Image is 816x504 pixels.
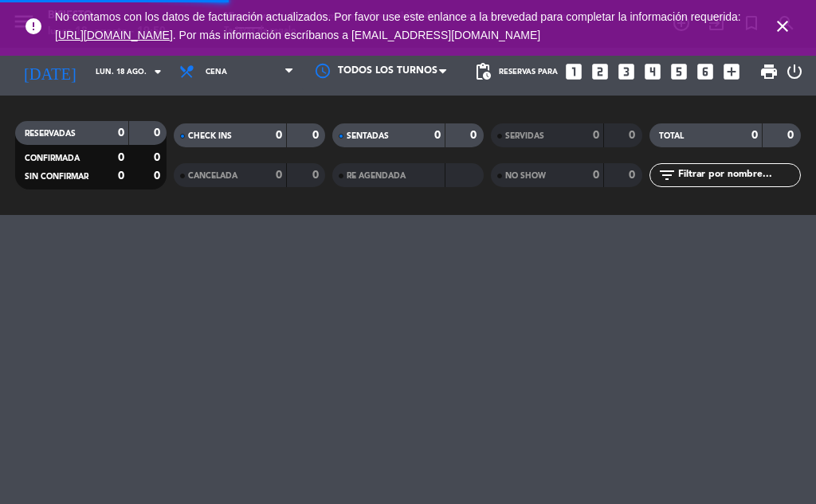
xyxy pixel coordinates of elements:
span: Reservas para [499,68,558,76]
strong: 0 [154,127,163,139]
i: error [24,17,43,36]
span: SIN CONFIRMAR [25,173,88,181]
strong: 0 [629,130,638,141]
strong: 0 [154,170,163,182]
span: CONFIRMADA [25,154,80,162]
span: NO SHOW [505,172,546,180]
strong: 0 [118,152,124,163]
i: add_box [721,61,742,82]
strong: 0 [434,130,441,141]
strong: 0 [118,127,124,139]
span: CANCELADA [188,172,237,180]
span: RESERVADAS [25,130,76,138]
strong: 0 [751,130,758,141]
strong: 0 [629,170,638,181]
strong: 0 [593,170,599,181]
strong: 0 [118,170,124,182]
strong: 0 [312,170,322,181]
i: looks_3 [616,61,637,82]
strong: 0 [276,170,282,181]
i: looks_one [563,61,584,82]
i: close [773,17,792,36]
span: print [759,62,779,81]
i: filter_list [657,166,677,185]
strong: 0 [593,130,599,141]
strong: 0 [470,130,480,141]
i: looks_4 [642,61,663,82]
strong: 0 [154,152,163,163]
span: CHECK INS [188,132,232,140]
div: LOG OUT [785,48,804,96]
i: looks_5 [669,61,689,82]
span: SERVIDAS [505,132,544,140]
span: Cena [206,68,227,76]
input: Filtrar por nombre... [677,166,800,184]
span: pending_actions [473,62,492,81]
i: arrow_drop_down [148,62,167,81]
a: . Por más información escríbanos a [EMAIL_ADDRESS][DOMAIN_NAME] [173,29,540,41]
strong: 0 [276,130,282,141]
span: TOTAL [659,132,684,140]
span: SENTADAS [347,132,389,140]
span: RE AGENDADA [347,172,406,180]
strong: 0 [312,130,322,141]
span: No contamos con los datos de facturación actualizados. Por favor use este enlance a la brevedad p... [55,10,741,41]
a: [URL][DOMAIN_NAME] [55,29,173,41]
i: power_settings_new [785,62,804,81]
i: looks_6 [695,61,716,82]
strong: 0 [787,130,797,141]
i: looks_two [590,61,610,82]
i: [DATE] [12,56,88,88]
